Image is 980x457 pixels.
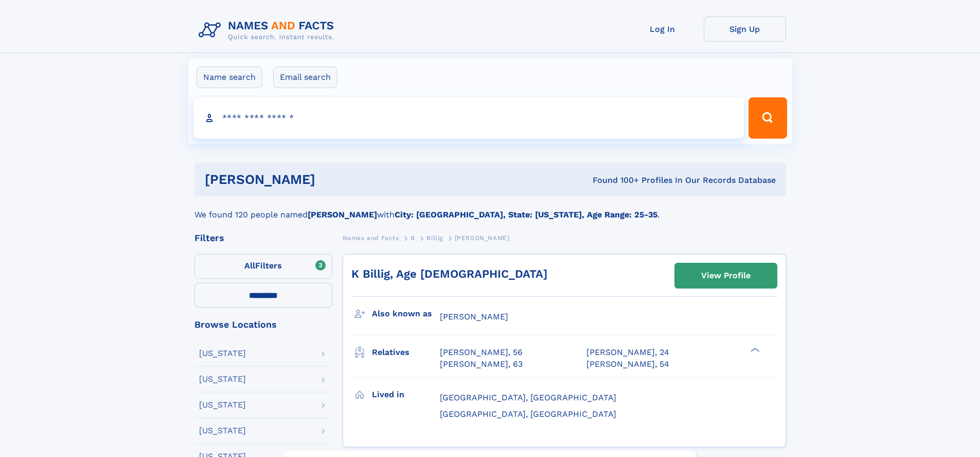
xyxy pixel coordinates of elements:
[440,393,616,402] span: [GEOGRAPHIC_DATA], [GEOGRAPHIC_DATA]
[621,16,704,42] a: Log In
[426,231,443,244] a: Billig
[440,347,523,358] a: [PERSON_NAME], 56
[205,173,454,186] h1: [PERSON_NAME]
[199,349,246,358] div: [US_STATE]
[440,312,508,321] span: [PERSON_NAME]
[411,234,415,242] span: B
[440,409,616,419] span: [GEOGRAPHIC_DATA], [GEOGRAPHIC_DATA]
[244,261,255,270] span: All
[199,401,246,409] div: [US_STATE]
[440,359,523,370] a: [PERSON_NAME], 63
[586,359,669,370] a: [PERSON_NAME], 54
[273,66,337,88] label: Email search
[194,196,786,221] div: We found 120 people named with .
[411,231,415,244] a: B
[193,97,744,139] input: search input
[704,16,786,42] a: Sign Up
[675,263,777,288] a: View Profile
[194,16,343,44] img: Logo Names and Facts
[372,305,440,323] h3: Also known as
[197,66,262,88] label: Name search
[308,210,377,219] b: [PERSON_NAME]
[199,375,246,383] div: [US_STATE]
[194,254,332,279] label: Filters
[426,234,443,242] span: Billig
[395,210,657,219] b: City: [GEOGRAPHIC_DATA], State: [US_STATE], Age Range: 25-35
[748,347,760,353] div: ❯
[372,344,440,361] h3: Relatives
[701,264,751,287] div: View Profile
[199,427,246,435] div: [US_STATE]
[351,267,547,280] a: K Billig, Age [DEMOGRAPHIC_DATA]
[454,175,776,186] div: Found 100+ Profiles In Our Records Database
[455,234,510,242] span: [PERSON_NAME]
[194,233,332,243] div: Filters
[372,386,440,403] h3: Lived in
[586,347,669,358] a: [PERSON_NAME], 24
[343,231,399,244] a: Names and Facts
[749,97,787,139] button: Search Button
[194,320,332,329] div: Browse Locations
